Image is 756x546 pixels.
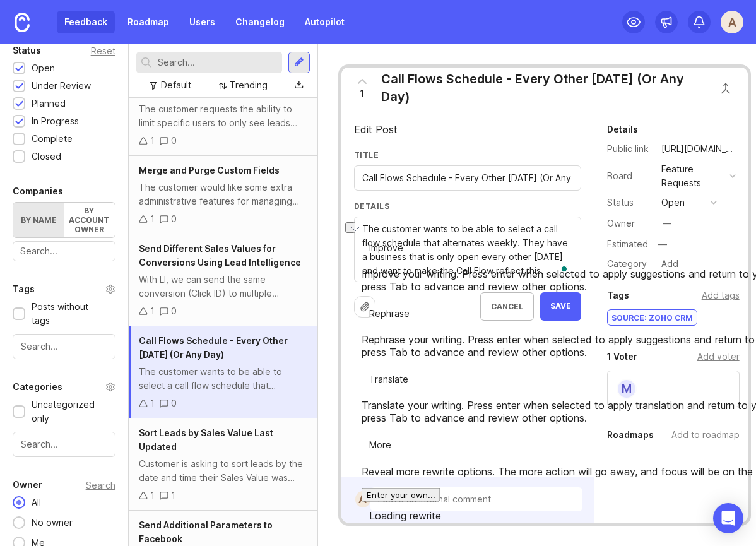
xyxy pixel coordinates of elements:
div: — [654,236,671,252]
div: Uncategorized only [32,398,109,425]
div: Default [161,78,191,92]
a: Sort Leads by Sales Value Last UpdatedCustomer is asking to sort leads by the date and time their... [129,418,317,511]
input: Search... [158,56,277,69]
label: By name [13,203,64,237]
span: Sort Leads by Sales Value Last Updated [139,427,273,452]
label: Details [354,201,581,211]
div: The customer would like some extra administrative features for managing Custom Fields. They speci... [139,181,307,208]
div: Under Review [32,79,91,93]
div: Edit Post [354,122,581,137]
div: 1 [150,134,155,148]
div: Trending [230,78,268,92]
a: Changelog [228,11,292,33]
textarea: To enrich screen reader interactions, please activate Accessibility in Grammarly extension settings [362,222,573,278]
div: Posts without tags [32,300,109,328]
div: Board [607,169,651,183]
div: Call Flows Schedule - Every Other [DATE] (Or Any Day) [381,70,707,105]
button: A [721,11,743,33]
div: Closed [32,150,61,163]
div: Owner [607,217,651,230]
div: open [661,196,685,210]
div: Companies [13,184,63,199]
div: 0 [171,304,177,318]
div: 1 [171,489,175,502]
span: Send Different Sales Values for Conversions Using Lead Intelligence [139,243,301,268]
div: Complete [32,132,73,146]
a: Call Flows Schedule - Every Other [DATE] (Or Any Day)The customer wants to be able to select a ca... [129,326,317,418]
div: Status [13,43,41,58]
input: Search... [21,437,107,451]
div: Feature Requests [661,162,724,190]
div: Open [32,61,55,75]
div: 1 [150,489,155,502]
div: — [663,217,671,230]
a: [URL][DOMAIN_NAME][DATE] [658,141,740,157]
a: Roadmap [120,11,177,33]
a: Users [182,11,223,33]
div: No owner [25,516,79,530]
div: 1 [150,212,155,226]
div: Status [607,196,651,210]
input: Short, descriptive title [362,171,573,185]
span: Merge and Purge Custom Fields [139,165,280,175]
div: Tags [13,282,35,297]
a: Merge and Purge Custom FieldsThe customer would like some extra administrative features for manag... [129,156,317,234]
div: 1 [150,304,155,318]
div: All [25,496,47,509]
div: Details [607,122,638,137]
div: 0 [171,134,177,148]
a: Send Different Sales Values for Conversions Using Lead IntelligenceWith LI, we can send the same ... [129,234,317,326]
label: Title [354,150,581,160]
div: The customer requests the ability to limit specific users to only see leads from a particular dat... [139,102,307,130]
div: Reset [91,47,115,54]
div: Owner [13,477,42,492]
img: Canny Home [15,13,30,32]
div: Planned [32,97,66,110]
a: Autopilot [297,11,352,33]
div: Public link [607,142,651,156]
div: A [355,491,370,507]
div: The customer wants to be able to select a call flow schedule that alternates weekly. They have a ... [139,365,307,393]
a: Limit User Access to a Specific Data RangeThe customer requests the ability to limit specific use... [129,64,317,156]
span: Call Flows Schedule - Every Other [DATE] (Or Any Day) [139,335,288,360]
div: Search [86,482,115,489]
div: With LI, we can send the same conversion (Click ID) to multiple conversion actions. Currently, we... [139,273,307,300]
label: By account owner [64,203,114,237]
div: 0 [171,212,177,226]
div: 1 [150,396,155,410]
span: Send Additional Parameters to Facebook [139,519,273,544]
input: Search... [20,244,108,258]
span: 1 [360,86,364,100]
div: 0 [171,396,177,410]
div: In Progress [32,114,79,128]
button: Close button [713,76,738,101]
div: Customer is asking to sort leads by the date and time their Sales Value was updated. This is beca... [139,457,307,485]
input: Search... [21,340,107,353]
div: Categories [13,379,62,395]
